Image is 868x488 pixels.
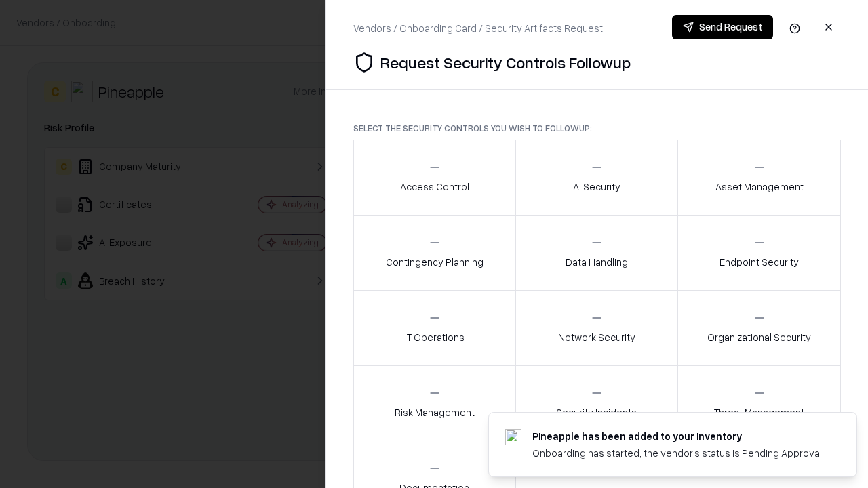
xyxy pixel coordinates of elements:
[532,446,824,460] div: Onboarding has started, the vendor's status is Pending Approval.
[400,180,469,194] p: Access Control
[515,140,679,216] button: AI Security
[353,215,516,291] button: Contingency Planning
[353,123,841,134] p: Select the security controls you wish to followup:
[677,140,841,216] button: Asset Management
[558,330,635,344] p: Network Security
[715,180,804,194] p: Asset Management
[677,365,841,441] button: Threat Management
[515,290,679,366] button: Network Security
[719,255,799,269] p: Endpoint Security
[677,215,841,291] button: Endpoint Security
[405,330,465,344] p: IT Operations
[515,365,679,441] button: Security Incidents
[353,290,516,366] button: IT Operations
[386,255,484,269] p: Contingency Planning
[714,405,804,420] p: Threat Management
[566,255,628,269] p: Data Handling
[573,180,620,194] p: AI Security
[515,215,679,291] button: Data Handling
[395,405,475,420] p: Risk Management
[380,52,631,73] p: Request Security Controls Followup
[556,405,637,420] p: Security Incidents
[505,429,521,445] img: pineappleenergy.com
[353,140,516,216] button: Access Control
[532,429,824,443] div: Pineapple has been added to your inventory
[707,330,811,344] p: Organizational Security
[353,365,516,441] button: Risk Management
[672,15,773,39] button: Send Request
[677,290,841,366] button: Organizational Security
[353,21,603,35] div: Vendors / Onboarding Card / Security Artifacts Request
